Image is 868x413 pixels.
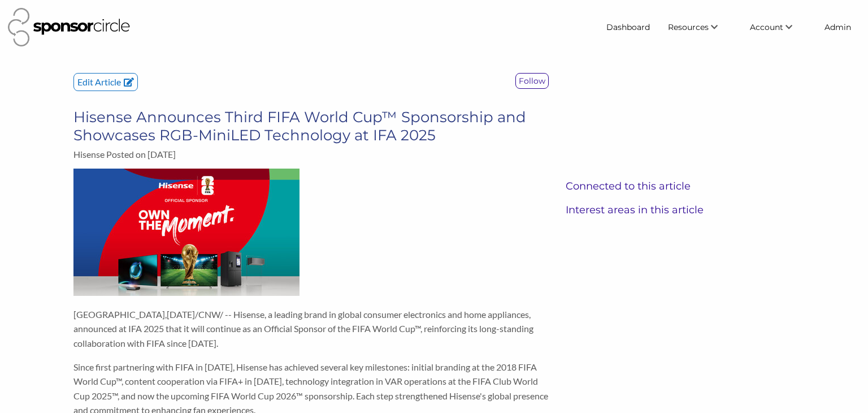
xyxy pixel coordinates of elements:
img: 1.jpg [73,169,300,296]
li: Account [741,17,815,37]
span: Account [750,22,783,32]
img: Sponsor Circle Logo [8,8,130,46]
h3: Connected to this article [566,180,795,192]
p: Edit Article [74,74,137,91]
p: Hisense Posted on [DATE] [73,149,548,160]
p: , /CNW/ -- Hisense, a leading brand in global consumer electronics and home appliances, announced... [73,307,548,351]
h3: Hisense Announces Third FIFA World Cup™ Sponsorship and Showcases RGB-MiniLED Technology at IFA 2025 [73,108,548,144]
span: [GEOGRAPHIC_DATA] [73,309,165,320]
h3: Interest areas in this article [566,204,795,216]
span: Resources [668,22,709,32]
li: Resources [659,17,741,37]
p: Follow [516,74,548,88]
a: Dashboard [597,17,659,37]
span: [DATE] [167,309,195,320]
a: Admin [815,17,860,37]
